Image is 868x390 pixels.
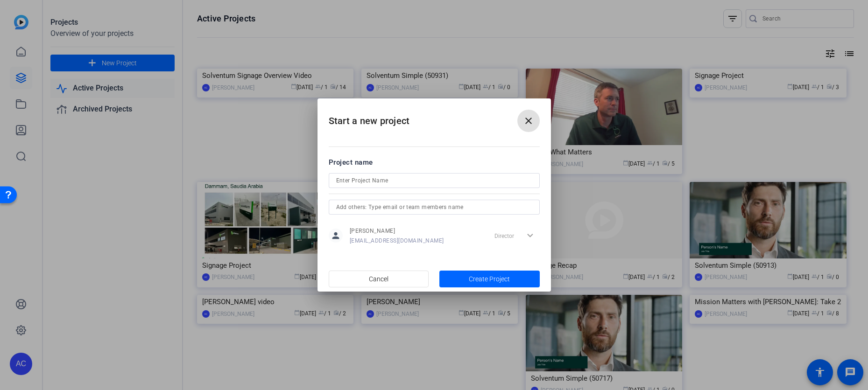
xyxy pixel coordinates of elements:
input: Add others: Type email or team members name [336,202,532,213]
span: Create Project [469,274,510,284]
mat-icon: close [523,115,534,126]
span: Cancel [369,270,388,288]
button: Cancel [329,271,429,287]
div: Project name [329,157,540,167]
mat-icon: person [329,229,343,243]
span: [EMAIL_ADDRESS][DOMAIN_NAME] [350,237,444,244]
h2: Start a new project [318,98,551,136]
button: Create Project [439,271,540,287]
input: Enter Project Name [336,175,532,186]
span: [PERSON_NAME] [350,227,444,235]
